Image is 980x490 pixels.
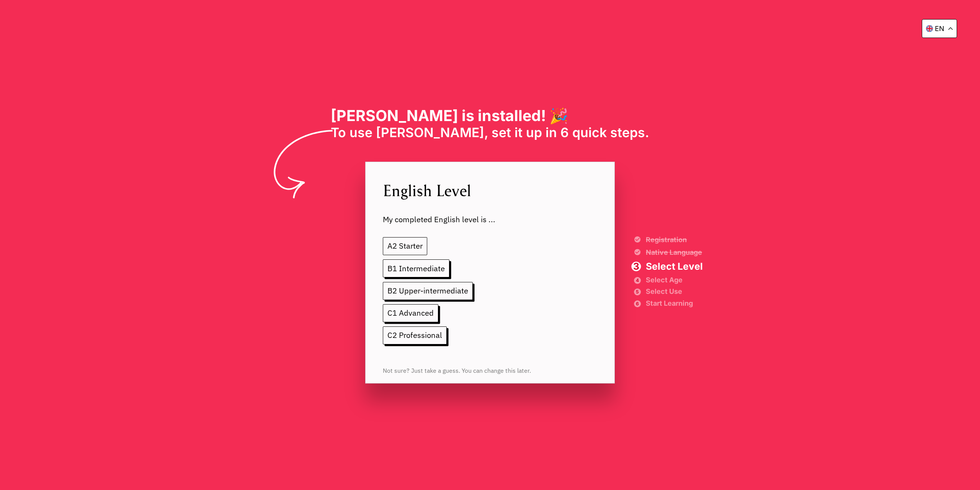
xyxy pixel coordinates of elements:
[646,277,703,283] span: Select Age
[383,179,598,201] span: English Level
[383,304,439,322] span: C1 Advanced
[646,300,703,306] span: Start Learning
[646,262,703,271] span: Select Level
[383,282,473,300] span: B2 Upper-intermediate
[646,249,703,256] span: Native Language
[646,236,703,243] span: Registration
[383,259,450,277] span: B1 Intermediate
[383,202,598,225] span: My completed English level is ...
[331,125,649,141] span: To use [PERSON_NAME], set it up in 6 quick steps.
[646,288,703,295] span: Select Use
[331,107,649,125] h1: [PERSON_NAME] is installed! 🎉
[383,237,428,255] span: A2 Starter
[935,25,944,33] p: en
[383,326,447,344] span: C2 Professional
[383,367,598,374] span: Not sure? Just take a guess. You can change this later.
